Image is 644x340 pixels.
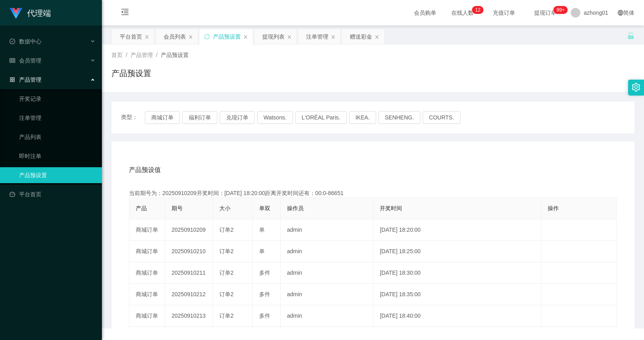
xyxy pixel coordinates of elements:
td: 商城订单 [129,219,165,241]
td: [DATE] 18:35:00 [373,284,541,305]
td: 商城订单 [129,241,165,262]
span: 类型： [121,111,145,124]
td: [DATE] 18:40:00 [373,305,541,327]
h1: 代理端 [27,0,51,26]
span: 订单2 [219,248,234,254]
i: 图标: close [287,35,292,39]
td: [DATE] 18:30:00 [373,262,541,284]
td: 商城订单 [129,305,165,327]
span: 单 [259,227,265,233]
div: 会员列表 [164,29,186,44]
span: 产品 [136,205,147,211]
i: 图标: setting [632,83,640,92]
span: 产品管理 [131,52,153,58]
span: 订单2 [219,313,234,319]
a: 开奖记录 [19,91,96,107]
td: 20250910212 [165,284,213,305]
span: 多件 [259,313,270,319]
span: 大小 [219,205,230,211]
span: 在线人数 [447,10,478,16]
div: 注单管理 [306,29,328,44]
sup: 12 [472,6,484,14]
span: 产品预设置 [161,52,189,58]
span: 订单2 [219,291,234,297]
span: / [156,52,158,58]
span: 多件 [259,270,270,276]
i: 图标: menu-fold [111,0,139,26]
sup: 1168 [553,6,568,14]
a: 产品列表 [19,129,96,145]
i: 图标: close [188,35,193,39]
a: 图标: dashboard平台首页 [10,186,96,202]
td: [DATE] 18:20:00 [373,219,541,241]
div: 当前期号为：20250910209开奖时间：[DATE] 18:20:00距离开奖时间还有：00:0-86651 [129,189,617,197]
span: 产品预设值 [129,165,161,175]
i: 图标: global [618,10,623,16]
td: 20250910209 [165,219,213,241]
button: 兑现订单 [220,111,255,124]
a: 即时注单 [19,148,96,164]
button: SENHENG. [379,111,420,124]
div: 产品预设置 [213,29,241,44]
i: 图标: appstore-o [10,77,15,82]
td: 20250910211 [165,262,213,284]
i: 图标: sync [204,34,210,39]
td: admin [281,219,373,241]
span: 单 [259,248,265,254]
div: 赠送彩金 [350,29,372,44]
span: 多件 [259,291,270,297]
i: 图标: table [10,58,15,63]
i: 图标: close [331,35,336,39]
i: 图标: close [243,35,248,39]
span: 操作员 [287,205,304,211]
i: 图标: unlock [627,32,634,39]
span: 操作 [548,205,559,211]
td: admin [281,305,373,327]
span: 首页 [111,52,123,58]
span: 订单2 [219,270,234,276]
i: 图标: close [144,35,149,39]
span: 会员管理 [10,57,41,64]
p: 2 [478,6,480,14]
button: IKEA. [349,111,376,124]
a: 注单管理 [19,110,96,126]
td: admin [281,241,373,262]
h1: 产品预设置 [111,67,151,79]
span: 订单2 [219,227,234,233]
a: 产品预设置 [19,167,96,183]
span: 提现订单 [530,10,560,16]
span: 数据中心 [10,38,41,45]
td: 20250910210 [165,241,213,262]
button: L'ORÉAL Paris. [295,111,347,124]
td: [DATE] 18:25:00 [373,241,541,262]
span: 充值订单 [489,10,519,16]
span: 产品管理 [10,76,41,83]
i: 图标: close [375,35,379,39]
div: 2021 [108,311,638,319]
a: 代理端 [10,10,51,16]
button: 商城订单 [145,111,180,124]
span: 开奖时间 [380,205,402,211]
td: admin [281,262,373,284]
span: / [126,52,127,58]
td: 商城订单 [129,262,165,284]
button: COURTS. [423,111,461,124]
img: logo.9652507e.png [10,8,22,19]
td: 20250910213 [165,305,213,327]
span: 期号 [172,205,183,211]
span: 单双 [259,205,270,211]
div: 平台首页 [120,29,142,44]
p: 1 [475,6,478,14]
i: 图标: check-circle-o [10,39,15,44]
button: Watsons. [257,111,293,124]
div: 提现列表 [262,29,285,44]
td: admin [281,284,373,305]
button: 福利订单 [182,111,217,124]
td: 商城订单 [129,284,165,305]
